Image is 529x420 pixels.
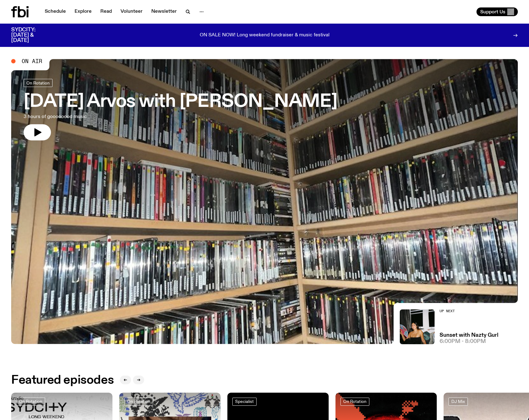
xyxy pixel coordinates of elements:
[124,398,153,406] a: On Rotation
[16,398,45,406] a: On Rotation
[41,7,70,16] a: Schedule
[22,58,42,64] span: On Air
[235,399,254,404] span: Specialist
[480,9,505,15] span: Support Us
[200,33,330,38] p: ON SALE NOW! Long weekend fundraiser & music festival
[26,80,50,85] span: On Rotation
[24,79,52,87] a: On Rotation
[24,93,337,111] h3: [DATE] Arvos with [PERSON_NAME]
[232,398,257,406] a: Specialist
[440,309,498,313] h2: Up Next
[97,7,116,16] a: Read
[71,7,95,16] a: Explore
[117,7,146,16] a: Volunteer
[340,398,369,406] a: On Rotation
[440,333,498,338] a: Sunset with Nazty Gurl
[451,399,465,404] span: DJ Mix
[24,113,183,121] p: 3 hours of goooooood music
[11,59,518,344] a: A corner shot of the fbi music library
[11,27,51,43] h3: SYDCITY: [DATE] & [DATE]
[440,339,486,344] span: 6:00pm - 8:00pm
[127,399,150,404] span: On Rotation
[11,375,114,386] h2: Featured episodes
[343,399,367,404] span: On Rotation
[449,398,468,406] a: DJ Mix
[24,79,337,140] a: [DATE] Arvos with [PERSON_NAME]3 hours of goooooood music
[148,7,180,16] a: Newsletter
[19,399,42,404] span: On Rotation
[477,7,518,16] button: Support Us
